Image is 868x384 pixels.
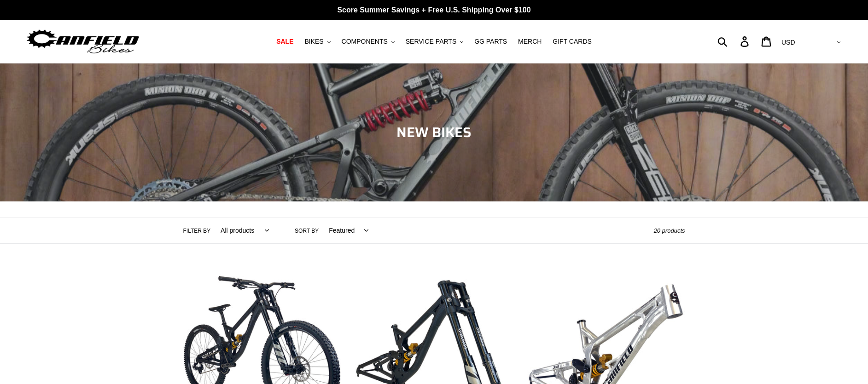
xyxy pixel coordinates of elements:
input: Search [722,31,746,52]
span: 20 products [654,227,685,234]
span: SERVICE PARTS [406,38,456,46]
button: SERVICE PARTS [401,35,468,48]
a: MERCH [513,35,546,48]
span: NEW BIKES [396,121,472,143]
label: Filter by [183,227,211,235]
button: COMPONENTS [337,35,399,48]
label: Sort by [295,227,319,235]
a: GIFT CARDS [548,35,596,48]
span: BIKES [304,38,323,46]
span: COMPONENTS [342,38,388,46]
span: MERCH [518,38,542,46]
span: SALE [276,38,293,46]
span: GIFT CARDS [553,38,592,46]
a: GG PARTS [470,35,512,48]
img: Canfield Bikes [25,27,140,56]
button: BIKES [300,35,335,48]
a: SALE [272,35,298,48]
span: GG PARTS [474,38,507,46]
